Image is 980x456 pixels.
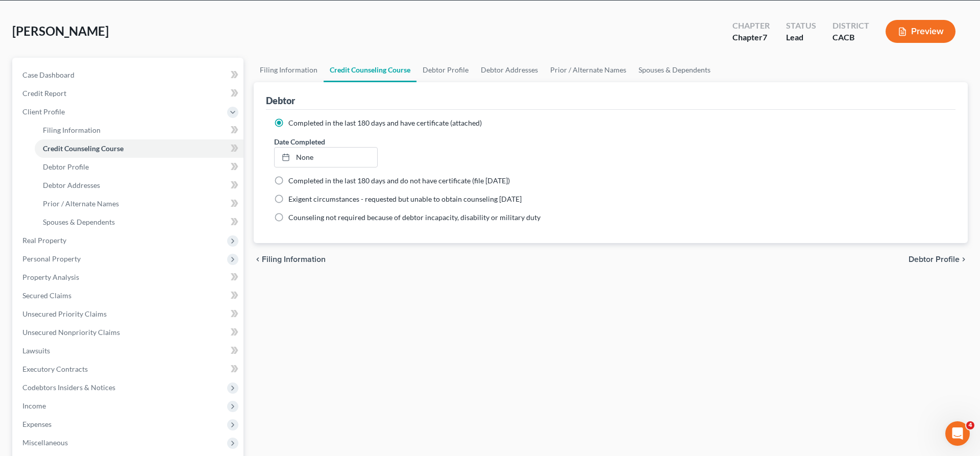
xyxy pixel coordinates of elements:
span: Codebtors Insiders & Notices [22,383,115,392]
a: Filing Information [254,58,324,82]
span: Unsecured Priority Claims [22,309,107,318]
a: Lawsuits [14,342,243,360]
div: Chapter [732,32,770,43]
div: District [832,20,869,32]
span: Case Dashboard [22,70,75,79]
a: Unsecured Priority Claims [14,305,243,323]
button: Debtor Profile chevron_right [909,255,968,263]
div: Lead [786,32,816,43]
a: None [275,148,377,167]
span: 7 [763,32,767,42]
a: Spouses & Dependents [632,58,717,82]
div: Chapter [732,20,770,32]
a: Spouses & Dependents [35,213,243,231]
a: Credit Counseling Course [324,58,416,82]
div: CACB [832,32,869,43]
i: chevron_right [960,255,968,263]
i: chevron_left [254,255,262,263]
a: Unsecured Nonpriority Claims [14,323,243,342]
iframe: Intercom live chat [945,421,970,446]
span: Debtor Profile [43,162,89,171]
a: Case Dashboard [14,66,243,84]
span: Filing Information [262,255,326,263]
span: Spouses & Dependents [43,218,115,226]
span: [PERSON_NAME] [12,23,109,38]
span: Debtor Profile [909,255,960,263]
span: Unsecured Nonpriority Claims [22,328,120,337]
span: Lawsuits [22,346,50,355]
span: Miscellaneous [22,438,68,447]
span: Filing Information [43,126,101,134]
span: Completed in the last 180 days and have certificate (attached) [288,118,482,127]
span: Secured Claims [22,291,71,300]
span: Client Profile [22,107,65,116]
span: Debtor Addresses [43,181,100,189]
div: Status [786,20,816,32]
span: Credit Report [22,89,66,98]
span: Completed in the last 180 days and do not have certificate (file [DATE]) [288,176,510,185]
span: 4 [966,421,974,429]
a: Debtor Addresses [475,58,544,82]
span: Income [22,401,46,410]
a: Secured Claims [14,286,243,305]
button: Preview [886,20,955,43]
a: Executory Contracts [14,360,243,378]
a: Property Analysis [14,268,243,286]
a: Filing Information [35,121,243,139]
button: chevron_left Filing Information [254,255,326,263]
a: Debtor Profile [416,58,475,82]
a: Prior / Alternate Names [544,58,632,82]
span: Prior / Alternate Names [43,199,119,208]
span: Expenses [22,420,52,428]
a: Prior / Alternate Names [35,195,243,213]
div: Debtor [266,94,295,107]
span: Personal Property [22,254,81,263]
span: Property Analysis [22,273,79,281]
span: Real Property [22,236,66,245]
label: Date Completed [274,136,325,147]
span: Executory Contracts [22,365,88,373]
a: Debtor Profile [35,158,243,176]
span: Credit Counseling Course [43,144,124,153]
span: Exigent circumstances - requested but unable to obtain counseling [DATE] [288,195,522,203]
a: Credit Report [14,84,243,103]
span: Counseling not required because of debtor incapacity, disability or military duty [288,213,541,222]
a: Debtor Addresses [35,176,243,195]
a: Credit Counseling Course [35,139,243,158]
